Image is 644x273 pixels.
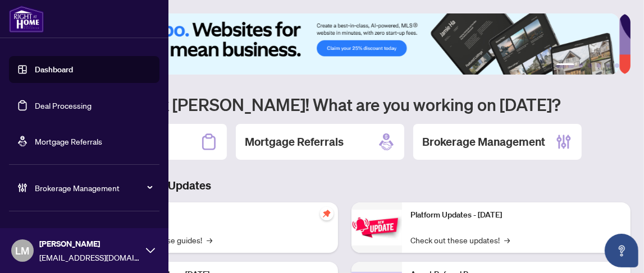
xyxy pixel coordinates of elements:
h3: Brokerage & Industry Updates [58,178,631,193]
h2: Brokerage Management [422,134,545,150]
p: Self-Help [118,209,329,221]
span: → [207,234,212,246]
img: logo [9,6,44,33]
a: Dashboard [35,64,73,75]
span: [PERSON_NAME] [39,238,140,250]
span: → [505,234,510,246]
p: Platform Updates - [DATE] [411,209,622,221]
img: Platform Updates - June 23, 2025 [351,210,402,245]
button: 6 [615,63,619,68]
button: 4 [597,63,601,68]
span: [EMAIL_ADDRESS][DOMAIN_NAME] [39,251,140,263]
a: Deal Processing [35,100,92,110]
h1: Welcome back [PERSON_NAME]! What are you working on [DATE]? [58,94,631,115]
span: LM [16,243,30,258]
h2: Mortgage Referrals [245,134,344,150]
span: Brokerage Management [35,182,152,194]
button: 2 [579,63,583,68]
button: 1 [556,63,574,68]
button: Open asap [605,234,638,267]
a: Check out these updates!→ [411,234,510,246]
a: Mortgage Referrals [35,136,102,146]
span: pushpin [320,207,334,220]
button: 3 [588,63,592,68]
button: 5 [606,63,610,68]
img: Slide 0 [58,13,619,75]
